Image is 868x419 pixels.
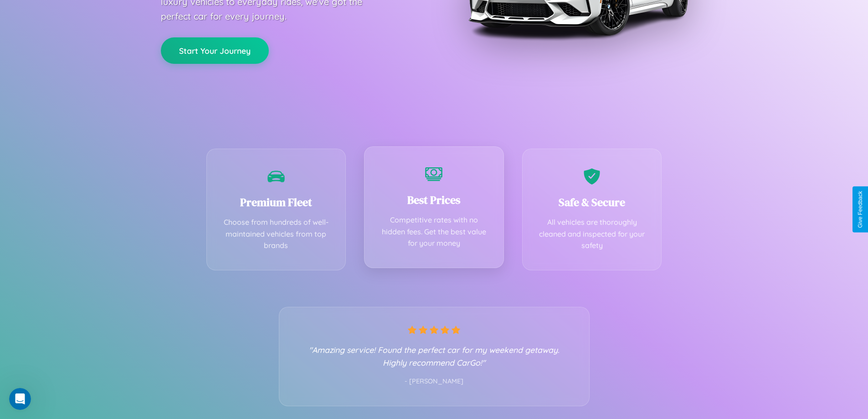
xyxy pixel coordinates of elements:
p: Competitive rates with no hidden fees. Get the best value for your money [378,214,490,249]
p: All vehicles are thoroughly cleaned and inspected for your safety [536,217,648,252]
p: "Amazing service! Found the perfect car for my weekend getaway. Highly recommend CarGo!" [298,343,571,369]
p: Choose from hundreds of well-maintained vehicles from top brands [221,217,332,252]
p: - [PERSON_NAME] [298,376,571,388]
h3: Best Prices [378,192,490,207]
div: Give Feedback [857,191,863,228]
h3: Premium Fleet [221,195,332,210]
button: Start Your Journey [161,37,269,64]
iframe: Intercom live chat [9,388,31,410]
h3: Safe & Secure [536,195,648,210]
